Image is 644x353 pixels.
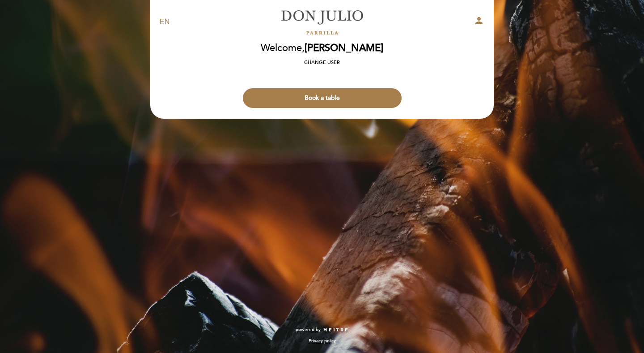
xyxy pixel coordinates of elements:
h2: Welcome, [261,43,383,54]
span: [PERSON_NAME] [305,42,383,54]
button: person [474,15,484,29]
button: Book a table [243,88,402,108]
button: Change user [301,59,343,67]
a: powered by [296,327,348,333]
a: Privacy policy [309,338,336,344]
i: person [474,15,484,26]
span: powered by [296,327,321,333]
a: [PERSON_NAME] [266,10,378,34]
img: MEITRE [323,328,348,332]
